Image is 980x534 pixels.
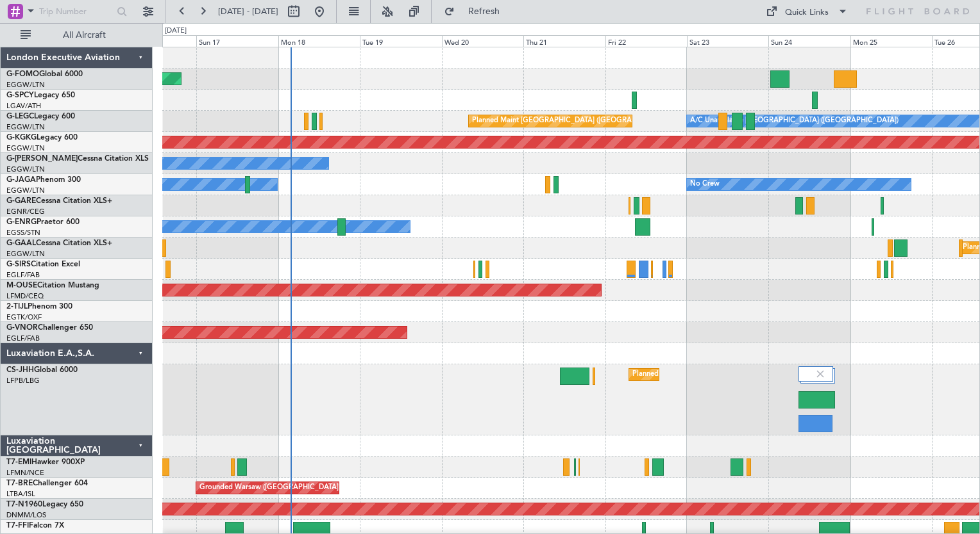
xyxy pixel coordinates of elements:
[6,249,45,259] a: EGGW/LTN
[6,366,34,374] span: CS-JHH
[785,6,829,19] div: Quick Links
[632,365,834,384] div: Planned Maint [GEOGRAPHIC_DATA] ([GEOGRAPHIC_DATA])
[6,501,83,508] a: T7-N1960Legacy 650
[6,501,42,508] span: T7-N1960
[6,366,78,374] a: CS-JHHGlobal 6000
[6,207,45,216] a: EGNR/CEG
[605,35,687,47] div: Fri 22
[6,165,45,174] a: EGGW/LTN
[6,80,45,90] a: EGGW/LTN
[6,239,36,247] span: G-GAAL
[199,478,341,498] div: Grounded Warsaw ([GEOGRAPHIC_DATA])
[14,25,139,45] button: All Aircraft
[6,176,36,184] span: G-JAGA
[6,228,40,238] a: EGSS/STN
[438,1,515,22] button: Refresh
[6,510,46,520] a: DNMM/LOS
[278,35,360,47] div: Mon 18
[815,368,826,380] img: gray-close.svg
[6,480,33,487] span: T7-BRE
[6,468,44,478] a: LFMN/NCE
[6,480,88,487] a: T7-BREChallenger 604
[457,7,511,16] span: Refresh
[6,218,80,226] a: G-ENRGPraetor 600
[687,35,768,47] div: Sat 23
[850,35,932,47] div: Mon 25
[6,186,45,195] a: EGGW/LTN
[6,239,112,247] a: G-GAALCessna Citation XLS+
[6,376,40,385] a: LFPB/LBG
[6,70,39,78] span: G-FOMO
[6,324,93,332] a: G-VNORChallenger 650
[6,282,99,289] a: M-OUSECitation Mustang
[442,35,523,47] div: Wed 20
[523,35,605,47] div: Thu 21
[6,261,31,268] span: G-SIRS
[6,70,83,78] a: G-FOMOGlobal 6000
[6,270,40,280] a: EGLF/FAB
[6,261,80,268] a: G-SIRSCitation Excel
[6,197,112,205] a: G-GARECessna Citation XLS+
[6,334,40,343] a: EGLF/FAB
[6,324,38,332] span: G-VNOR
[6,312,42,322] a: EGTK/OXF
[6,155,78,163] span: G-[PERSON_NAME]
[360,35,441,47] div: Tue 19
[6,303,28,311] span: 2-TIJL
[6,143,45,153] a: EGGW/LTN
[690,111,899,131] div: A/C Unavailable [GEOGRAPHIC_DATA] ([GEOGRAPHIC_DATA])
[6,92,75,99] a: G-SPCYLegacy 650
[6,458,31,466] span: T7-EMI
[165,26,187,36] div: [DATE]
[6,113,75,120] a: G-LEGCLegacy 600
[6,113,34,120] span: G-LEGC
[6,458,85,466] a: T7-EMIHawker 900XP
[6,218,37,226] span: G-ENRG
[6,176,81,184] a: G-JAGAPhenom 300
[6,291,44,301] a: LFMD/CEQ
[6,92,34,99] span: G-SPCY
[218,6,278,17] span: [DATE] - [DATE]
[472,111,674,131] div: Planned Maint [GEOGRAPHIC_DATA] ([GEOGRAPHIC_DATA])
[6,522,29,530] span: T7-FFI
[768,35,850,47] div: Sun 24
[6,134,37,142] span: G-KGKG
[6,522,64,530] a: T7-FFIFalcon 7X
[6,155,149,163] a: G-[PERSON_NAME]Cessna Citation XLS
[39,2,113,21] input: Trip Number
[196,35,278,47] div: Sun 17
[6,197,36,205] span: G-GARE
[759,1,854,22] button: Quick Links
[6,282,37,289] span: M-OUSE
[690,175,720,194] div: No Crew
[33,31,135,40] span: All Aircraft
[6,303,72,311] a: 2-TIJLPhenom 300
[6,134,78,142] a: G-KGKGLegacy 600
[6,489,35,499] a: LTBA/ISL
[6,122,45,132] a: EGGW/LTN
[6,101,41,111] a: LGAV/ATH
